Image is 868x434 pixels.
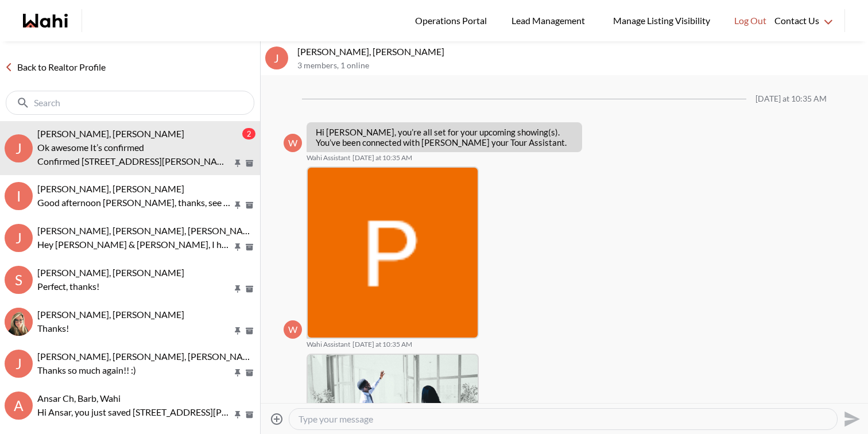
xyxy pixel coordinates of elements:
span: [PERSON_NAME], [PERSON_NAME] [37,267,184,278]
button: Archive [243,410,255,420]
span: Wahi Assistant [307,340,350,349]
button: Send [838,406,863,432]
div: W [284,134,302,152]
div: W [284,320,302,339]
div: J [265,46,288,69]
div: J [5,134,33,162]
time: 2025-08-11T14:35:57.058Z [352,153,412,162]
img: ACg8ocK77HoWhkg8bRa2ZxafkASYfLNHcbcPSYTZ4oDG_AWZJzrXYA=s96-c [308,168,478,338]
p: Hey [PERSON_NAME] & [PERSON_NAME], I have followed up again this morning and will get back to you... [37,238,232,251]
span: Ansar Ch, Barb, Wahi [37,393,121,404]
button: Pin [232,410,243,420]
div: Sean Andrade, Barb [5,308,33,336]
div: J [5,350,33,378]
span: Log Out [734,13,766,28]
p: Ok awesome It’s confirmed [37,141,232,154]
span: [PERSON_NAME], [PERSON_NAME], [PERSON_NAME] [37,225,259,236]
textarea: Type your message [299,413,828,425]
button: Archive [243,158,255,168]
div: J [5,224,33,252]
div: 2 [242,128,255,139]
div: I [5,182,33,210]
div: [DATE] at 10:35 AM [755,94,827,104]
p: Confirmed [STREET_ADDRESS][PERSON_NAME] [DATE] • 6:30 PM See you then Thx [37,154,232,168]
button: Pin [232,242,243,252]
div: S [5,266,33,294]
button: Archive [243,200,255,210]
p: 3 members , 1 online [297,61,863,71]
div: A [5,392,33,420]
span: [PERSON_NAME], [PERSON_NAME] [37,183,184,194]
a: Wahi homepage [23,14,68,28]
button: Pin [232,284,243,294]
button: Pin [232,200,243,210]
button: Archive [243,284,255,294]
span: [PERSON_NAME], [PERSON_NAME] [37,128,184,139]
span: Lead Management [511,13,589,28]
span: Manage Listing Visibility [610,13,714,28]
p: Good afternoon [PERSON_NAME], thanks, see you [DATE] at 4.30pm [37,196,232,210]
input: Search [34,97,228,108]
p: Hi [PERSON_NAME], you’re all set for your upcoming showing(s). You’ve been connected with [PERSON... [316,127,573,148]
span: Wahi Assistant [307,153,350,162]
p: Hi Ansar, you just saved [STREET_ADDRESS][PERSON_NAME]. Would you like to book a showing or recei... [37,405,232,419]
button: Archive [243,368,255,378]
p: [PERSON_NAME], [PERSON_NAME] [297,46,863,57]
span: [PERSON_NAME], [PERSON_NAME] [37,309,184,320]
button: Archive [243,326,255,336]
button: Archive [243,242,255,252]
p: Perfect, thanks! [37,280,232,293]
button: Pin [232,326,243,336]
button: Pin [232,158,243,168]
span: Operations Portal [415,13,491,28]
p: Thanks so much again!! :) [37,363,232,377]
button: Pin [232,368,243,378]
span: [PERSON_NAME], [PERSON_NAME], [PERSON_NAME], [PERSON_NAME], [PERSON_NAME] [37,351,410,362]
p: Thanks! [37,321,232,335]
img: S [5,308,33,336]
time: 2025-08-11T14:35:58.286Z [352,340,412,349]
